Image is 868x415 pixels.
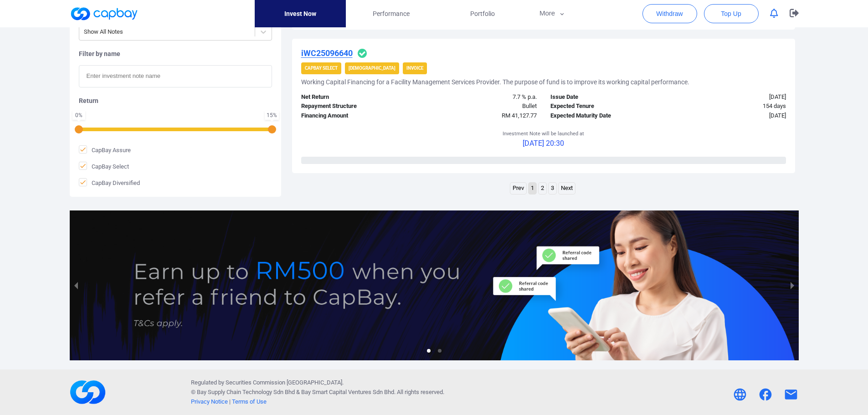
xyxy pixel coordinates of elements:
[529,183,536,194] a: Page 1 is your current page
[544,92,668,102] div: Issue Date
[74,113,83,118] div: 0 %
[301,48,353,58] u: iWC25096640
[373,9,410,19] span: Performance
[79,50,272,58] h5: Filter by name
[305,66,338,71] strong: CapBay Select
[191,378,444,406] p: Regulated by Securities Commission [GEOGRAPHIC_DATA]. © Bay Supply Chain Technology Sdn Bhd & . A...
[470,9,495,19] span: Portfolio
[668,92,793,102] div: [DATE]
[79,97,272,105] h5: Return
[642,4,697,23] button: Withdraw
[668,102,793,111] div: 154 days
[70,374,106,410] img: footerLogo
[301,78,689,86] h5: Working Capital Financing for a Facility Management Services Provider. The purpose of fund is to ...
[79,162,129,171] span: CapBay Select
[70,210,82,360] button: previous slide / item
[79,65,272,87] input: Enter investment note name
[79,178,140,187] span: CapBay Diversified
[559,183,575,194] a: Next page
[704,4,759,23] button: Top Up
[510,183,526,194] a: Previous page
[232,398,267,405] a: Terms of Use
[549,183,556,194] a: Page 3
[294,102,419,111] div: Repayment Structure
[786,210,799,360] button: next slide / item
[419,102,544,111] div: Bullet
[503,130,584,138] p: Investment Note will be launched at
[544,111,668,121] div: Expected Maturity Date
[502,112,537,119] span: RM 41,127.77
[267,113,277,118] div: 15 %
[406,66,423,71] strong: Invoice
[721,9,741,18] span: Top Up
[301,389,394,395] span: Bay Smart Capital Ventures Sdn Bhd
[503,138,584,149] p: [DATE] 20:30
[294,111,419,121] div: Financing Amount
[539,183,546,194] a: Page 2
[544,102,668,111] div: Expected Tenure
[438,349,442,353] li: slide item 2
[349,66,395,71] strong: [DEMOGRAPHIC_DATA]
[668,111,793,121] div: [DATE]
[191,398,228,405] a: Privacy Notice
[419,92,544,102] div: 7.7 % p.a.
[294,92,419,102] div: Net Return
[79,145,131,154] span: CapBay Assure
[427,349,431,353] li: slide item 1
